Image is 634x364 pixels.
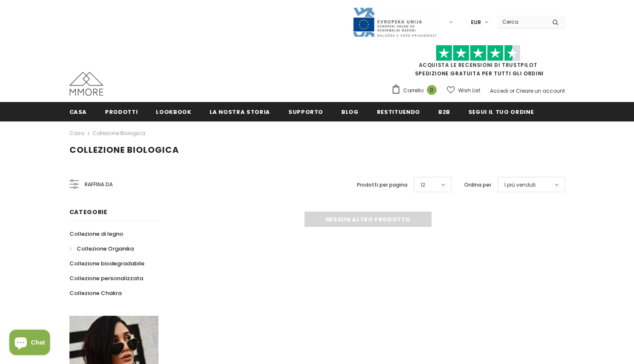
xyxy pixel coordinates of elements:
a: supporto [288,102,323,121]
span: Blog [341,108,359,116]
input: Search Site [497,16,546,28]
span: Collezione biodegradabile [69,259,144,267]
span: supporto [288,108,323,116]
span: 0 [427,85,437,95]
span: B2B [438,108,450,116]
span: Lookbook [156,108,191,116]
a: La nostra storia [210,102,270,121]
a: Collezione Chakra [69,286,122,301]
span: Collezione Chakra [69,289,122,297]
a: Carrello 0 [391,84,441,97]
a: Lookbook [156,102,191,121]
span: Collezione di legno [69,230,123,238]
label: Prodotti per pagina [357,181,407,189]
img: Fidati di Pilot Stars [436,45,520,61]
span: SPEDIZIONE GRATUITA PER TUTTI GLI ORDINI [391,49,565,77]
span: Prodotti [105,108,138,116]
a: Javni Razpis [352,18,437,25]
span: Restituendo [377,108,420,116]
img: Casi MMORE [69,72,103,96]
label: Ordina per [464,181,491,189]
a: Collezione personalizzata [69,271,143,286]
a: Collezione Organika [69,241,134,256]
a: B2B [438,102,450,121]
a: Casa [69,102,87,121]
a: Restituendo [377,102,420,121]
span: Wish List [458,86,480,95]
span: EUR [471,18,481,27]
a: Collezione biologica [92,130,145,137]
span: La nostra storia [210,108,270,116]
a: Segui il tuo ordine [468,102,534,121]
a: Accedi [490,87,508,94]
span: 12 [421,181,425,189]
a: Acquista le recensioni di TrustPilot [419,61,537,69]
span: I più venduti [504,181,536,189]
a: Creare un account [516,87,565,94]
a: Collezione di legno [69,226,123,241]
a: Wish List [447,83,480,98]
a: Collezione biodegradabile [69,256,144,271]
a: Casa [69,128,84,138]
span: Categorie [69,208,108,216]
span: Collezione biologica [69,144,179,156]
span: Collezione Organika [77,245,134,253]
img: Javni Razpis [352,7,437,38]
inbox-online-store-chat: Shopify online store chat [7,330,53,357]
span: Carrello [403,86,424,95]
span: Raffina da [85,180,113,189]
a: Blog [341,102,359,121]
span: Casa [69,108,87,116]
a: Prodotti [105,102,138,121]
span: Collezione personalizzata [69,274,143,282]
span: or [509,87,515,94]
span: Segui il tuo ordine [468,108,534,116]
